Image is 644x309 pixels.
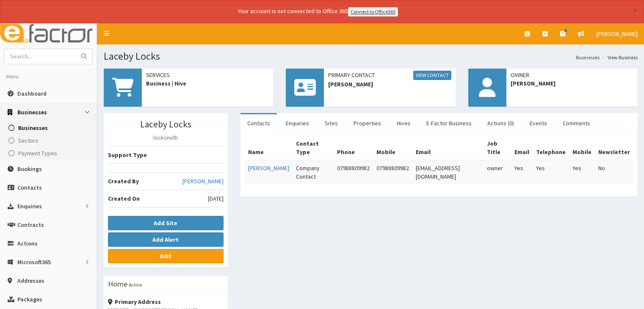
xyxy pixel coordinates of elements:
[70,7,566,17] div: Your account is not connected to Office 365
[208,194,224,203] span: [DATE]
[17,184,42,191] span: Contacts
[412,160,484,184] td: [EMAIL_ADDRESS][DOMAIN_NAME]
[146,79,269,88] span: Business | Hive
[152,236,179,243] b: Add Alert
[5,49,76,64] input: Search...
[17,221,44,229] span: Contracts
[240,114,277,132] a: Contacts
[17,202,42,210] span: Enquiries
[248,164,289,172] a: [PERSON_NAME]
[484,160,511,184] td: owner
[104,51,638,62] h1: Laceby Locks
[569,136,595,160] th: Mobile
[523,114,554,132] a: Events
[334,160,373,184] td: 07988809982
[328,71,451,80] span: Primary Contact
[348,7,398,17] a: Connect to Office365
[328,80,451,88] span: [PERSON_NAME]
[2,134,97,147] a: Sectors
[108,280,127,288] h3: Home
[633,6,638,15] button: ×
[318,114,345,132] a: Sites
[146,71,269,79] span: Services
[108,298,161,306] strong: Primary Address
[108,119,224,129] h3: Laceby Locks
[390,114,417,132] a: Hives
[590,23,644,44] a: [PERSON_NAME]
[154,219,177,227] b: Add Site
[511,160,533,184] td: Yes
[108,151,147,159] b: Support Type
[556,114,597,132] a: Comments
[2,121,97,134] a: Businesses
[413,71,451,80] a: View Contact
[334,136,373,160] th: Phone
[373,136,412,160] th: Mobile
[108,133,224,142] p: locksmith
[17,90,47,97] span: Dashboard
[17,295,42,303] span: Packages
[108,232,224,247] button: Add Alert
[576,54,600,61] a: Businesses
[533,136,569,160] th: Telephone
[17,258,51,266] span: Microsoft365
[2,147,97,160] a: Payment Types
[597,30,638,38] span: [PERSON_NAME]
[533,160,569,184] td: Yes
[600,54,638,61] li: View Business
[182,177,224,185] a: [PERSON_NAME]
[293,160,334,184] td: Company Contact
[511,79,633,88] span: [PERSON_NAME]
[412,136,484,160] th: Email
[129,281,142,288] small: Active
[373,160,412,184] td: 07988809982
[17,108,47,116] span: Businesses
[420,114,478,132] a: E-Factor Business
[160,252,171,260] b: Edit
[347,114,388,132] a: Properties
[511,71,633,79] span: Owner
[245,136,293,160] th: Name
[17,277,44,284] span: Addresses
[18,149,57,157] span: Payment Types
[17,240,38,247] span: Actions
[484,136,511,160] th: Job Title
[293,136,334,160] th: Contact Type
[18,137,39,144] span: Sectors
[595,160,633,184] td: No
[108,195,140,202] b: Created On
[108,177,139,185] b: Created By
[595,136,633,160] th: Newsletter
[569,160,595,184] td: Yes
[279,114,316,132] a: Enquiries
[108,249,224,263] a: Edit
[18,124,48,132] span: Businesses
[511,136,533,160] th: Email
[17,165,42,173] span: Bookings
[481,114,521,132] a: Actions (0)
